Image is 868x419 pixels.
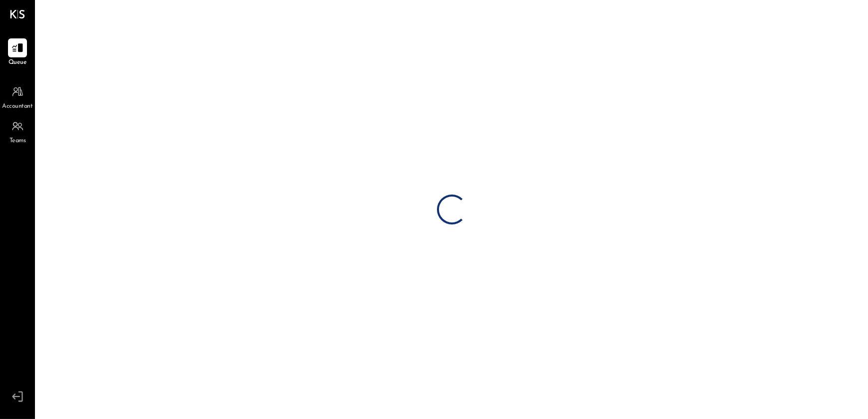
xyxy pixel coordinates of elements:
[8,58,27,67] span: Queue
[0,38,34,67] a: Queue
[2,102,33,111] span: Accountant
[0,82,34,111] a: Accountant
[9,137,26,146] span: Teams
[0,117,34,146] a: Teams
